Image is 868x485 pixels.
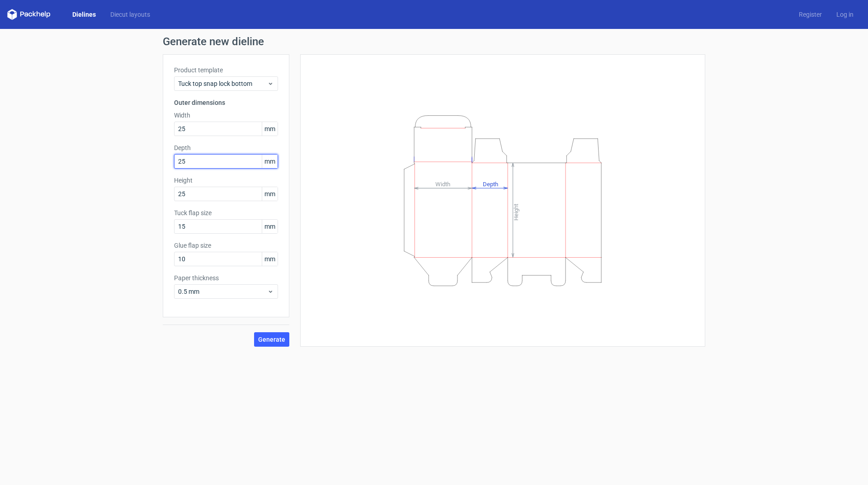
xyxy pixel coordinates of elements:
label: Height [174,176,278,185]
label: Depth [174,143,278,152]
span: 0.5 mm [178,287,267,296]
span: mm [262,220,278,233]
tspan: Width [435,180,450,187]
span: Generate [258,336,285,343]
label: Product template [174,66,278,75]
label: Glue flap size [174,241,278,250]
a: Diecut layouts [103,10,157,19]
label: Tuck flap size [174,208,278,217]
span: mm [262,252,278,266]
span: mm [262,187,278,201]
h3: Outer dimensions [174,98,278,107]
tspan: Height [513,203,519,220]
span: Tuck top snap lock bottom [178,79,267,88]
a: Register [792,10,829,19]
button: Generate [254,332,289,347]
label: Paper thickness [174,273,278,283]
span: mm [262,122,278,136]
a: Dielines [65,10,103,19]
span: mm [262,155,278,168]
a: Log in [829,10,861,19]
label: Width [174,111,278,120]
h1: Generate new dieline [163,36,705,47]
tspan: Depth [483,180,498,187]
